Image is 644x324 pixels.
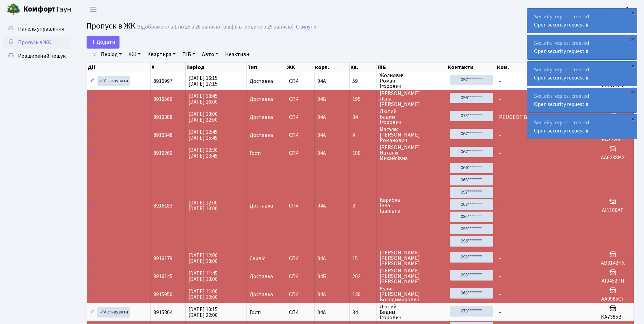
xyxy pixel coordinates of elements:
[153,95,172,103] span: 8916566
[352,96,373,102] span: 195
[629,115,636,122] div: ×
[145,49,178,60] a: Квартира
[222,49,253,60] a: Неактивні
[296,24,316,30] a: Скинути
[3,22,71,36] a: Панель управління
[153,113,172,121] span: 8916388
[98,49,125,60] a: Період
[380,145,444,161] span: [PERSON_NAME] Наталія Михайлівна
[352,203,373,209] span: 3
[534,127,589,134] a: Open security request #
[598,5,636,14] a: Консьєрж б. 4.
[534,101,589,108] a: Open security request #
[629,9,636,16] div: ×
[380,109,444,125] span: Лютий Вадим Ігорович
[317,149,326,157] span: 04А
[595,155,631,161] h5: АА6288МХ
[317,113,326,121] span: 04А
[250,150,261,156] span: Гості
[186,62,247,72] th: Період
[153,273,172,280] span: 8916145
[380,286,444,302] span: Кулик [PERSON_NAME] Володимирович
[380,250,444,266] span: [PERSON_NAME] [PERSON_NAME] [PERSON_NAME]
[137,24,295,30] div: Відображено з 1 по 25 з 26 записів (відфільтровано з 25 записів).
[352,310,373,315] span: 34
[188,252,218,265] span: [DATE] 12:00 [DATE] 18:00
[499,77,501,85] span: -
[247,62,286,72] th: Тип
[380,73,444,89] span: Жолнович Роман Ігорович
[527,88,637,112] div: Security request created
[595,260,631,266] h5: АВ3142НХ
[188,146,218,160] span: [DATE] 12:30 [DATE] 13:45
[289,203,312,209] span: СП4
[199,49,221,60] a: Авто
[352,132,373,138] span: 9
[289,114,312,120] span: СП4
[534,21,589,29] a: Open security request #
[289,132,312,138] span: СП4
[180,49,198,60] a: ПІБ
[380,268,444,284] span: [PERSON_NAME] [PERSON_NAME] [PERSON_NAME]
[289,274,312,279] span: СП4
[188,199,218,212] span: [DATE] 12:00 [DATE] 13:00
[289,256,312,261] span: СП4
[352,292,373,297] span: 130
[595,207,631,214] h5: АІ1160АТ
[350,62,376,72] th: Кв.
[153,77,172,85] span: 8916997
[317,95,326,103] span: 04Б
[499,202,501,210] span: -
[496,62,592,72] th: Ком.
[188,92,218,106] span: [DATE] 13:45 [DATE] 16:00
[352,150,373,156] span: 180
[377,62,447,72] th: ПІБ
[598,6,636,13] b: Консьєрж б. 4.
[499,273,501,280] span: -
[527,8,637,33] div: Security request created
[7,3,20,16] img: logo.png
[289,150,312,156] span: СП4
[18,39,51,46] span: Пропуск в ЖК
[97,76,130,86] a: Активувати
[499,291,501,298] span: -
[188,270,218,283] span: [DATE] 11:45 [DATE] 13:00
[380,91,444,107] span: [PERSON_NAME] Лєна [PERSON_NAME]
[289,310,312,315] span: СП4
[317,131,326,139] span: 04А
[352,274,373,279] span: 202
[151,62,185,72] th: #
[499,113,565,121] span: PEUGEOT BOXER АА1843РЕ
[380,304,444,320] span: Лютий Вадим Ігорович
[447,62,496,72] th: Контакти
[250,274,273,279] span: Доставка
[317,273,326,280] span: 04Б
[499,149,501,157] span: -
[250,96,273,102] span: Доставка
[250,203,273,209] span: Доставка
[314,62,350,72] th: корп.
[629,62,636,69] div: ×
[499,95,501,103] span: -
[188,110,218,124] span: [DATE] 13:00 [DATE] 22:00
[499,131,501,139] span: -
[289,78,312,84] span: СП4
[380,197,444,214] span: Карабка Інна Іванівна
[250,114,273,120] span: Доставка
[250,310,261,315] span: Гості
[91,38,115,46] span: Додати
[499,309,501,316] span: -
[352,114,373,120] span: 34
[595,137,631,143] h5: КА3120ІТ
[317,202,326,210] span: 04А
[289,292,312,297] span: СП4
[317,77,326,85] span: 04А
[87,20,135,32] span: Пропуск в ЖК
[289,96,312,102] span: СП4
[97,307,130,318] a: Активувати
[250,292,273,297] span: Доставка
[188,74,218,88] span: [DATE] 16:15 [DATE] 17:15
[18,52,66,60] span: Розширений пошук
[250,78,273,84] span: Доставка
[595,314,631,320] h5: КА7385ВТ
